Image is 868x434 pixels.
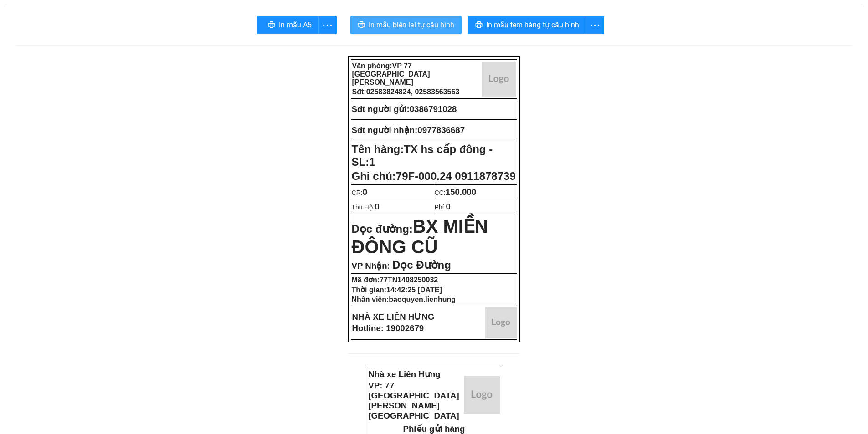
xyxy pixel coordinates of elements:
[396,170,516,182] span: 79F-000.24 0911878739
[363,187,367,197] span: 0
[318,16,337,34] button: more
[446,187,476,197] span: 150.000
[468,16,586,34] button: printerIn mẫu tem hàng tự cấu hình
[352,216,488,257] span: BX MIỀN ĐÔNG CŨ
[352,125,418,135] strong: Sđt người nhận:
[352,62,430,86] span: VP 77 [GEOGRAPHIC_DATA][PERSON_NAME]
[268,21,275,30] span: printer
[403,424,465,434] strong: Phiếu gửi hàng
[358,21,365,30] span: printer
[352,276,438,284] strong: Mã đơn:
[369,156,375,168] span: 1
[380,276,438,284] span: 77TN1408250032
[350,16,462,34] button: printerIn mẫu biên lai tự cấu hình
[389,296,456,303] span: baoquyen.lienhung
[352,223,488,255] strong: Dọc đường:
[475,21,483,30] span: printer
[352,143,493,168] strong: Tên hàng:
[319,20,336,31] span: more
[352,189,368,196] span: CR:
[352,296,456,303] strong: Nhân viên:
[368,381,459,420] strong: VP: 77 [GEOGRAPHIC_DATA][PERSON_NAME][GEOGRAPHIC_DATA]
[446,202,450,211] span: 0
[435,204,451,211] span: Phí:
[464,376,500,414] img: logo
[352,323,424,333] strong: Hotline: 19002679
[486,19,579,31] span: In mẫu tem hàng tự cấu hình
[417,125,465,135] span: 0977836687
[392,259,451,271] span: Dọc Đường
[352,261,390,271] span: VP Nhận:
[586,20,604,31] span: more
[435,189,477,196] span: CC:
[386,286,442,294] span: 14:42:25 [DATE]
[352,312,435,322] strong: NHÀ XE LIÊN HƯNG
[410,104,457,114] span: 0386791028
[369,19,454,31] span: In mẫu biên lai tự cấu hình
[368,369,440,379] strong: Nhà xe Liên Hưng
[352,62,430,86] strong: Văn phòng:
[257,16,319,34] button: printerIn mẫu A5
[586,16,604,34] button: more
[375,202,380,211] span: 0
[366,88,460,96] span: 02583824824, 02583563563
[485,307,517,338] img: logo
[482,62,516,97] img: logo
[352,286,442,294] strong: Thời gian:
[352,143,493,168] span: TX hs cấp đông - SL:
[352,104,410,114] strong: Sđt người gửi:
[279,19,312,31] span: In mẫu A5
[352,204,380,211] span: Thu Hộ:
[352,170,516,182] span: Ghi chú:
[352,88,460,96] strong: Sđt:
